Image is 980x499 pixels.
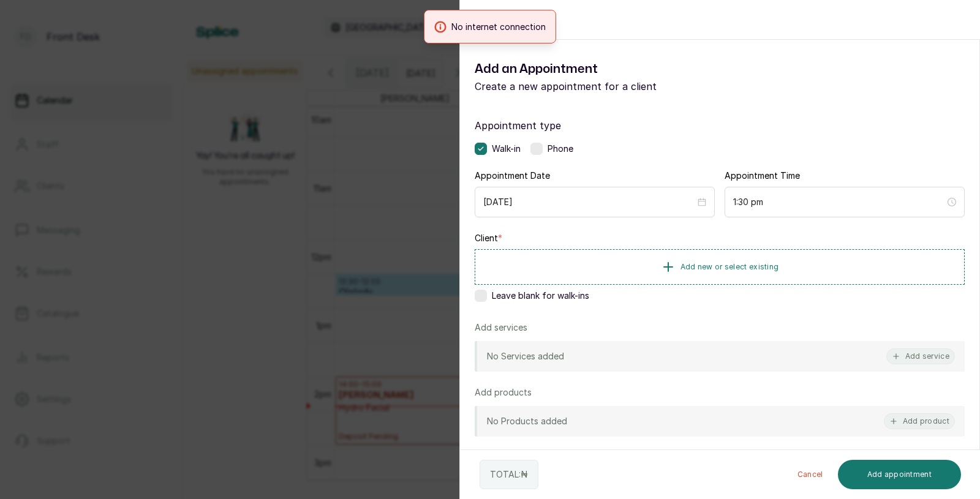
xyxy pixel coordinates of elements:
button: Add new or select existing [475,249,965,285]
p: No Products added [487,415,567,427]
p: TOTAL: ₦ [490,468,528,481]
p: Add services [475,321,527,334]
span: No internet connection [451,20,546,33]
p: No Services added [487,350,564,362]
button: Add service [886,348,955,364]
label: Appointment type [475,118,965,133]
button: Cancel [788,460,833,489]
button: Add appointment [838,460,962,489]
p: Create a new appointment for a client [475,79,720,94]
span: Leave blank for walk-ins [492,290,589,302]
label: Client [475,232,502,244]
label: Appointment Time [725,170,800,182]
span: Walk-in [492,143,521,155]
label: Appointment Date [475,170,550,182]
input: Select date [483,195,695,209]
p: Add products [475,386,532,399]
button: Add product [884,413,955,429]
span: Add new or select existing [680,262,779,272]
input: Select time [733,195,945,209]
span: Phone [548,143,573,155]
h1: Add an Appointment [475,59,720,79]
